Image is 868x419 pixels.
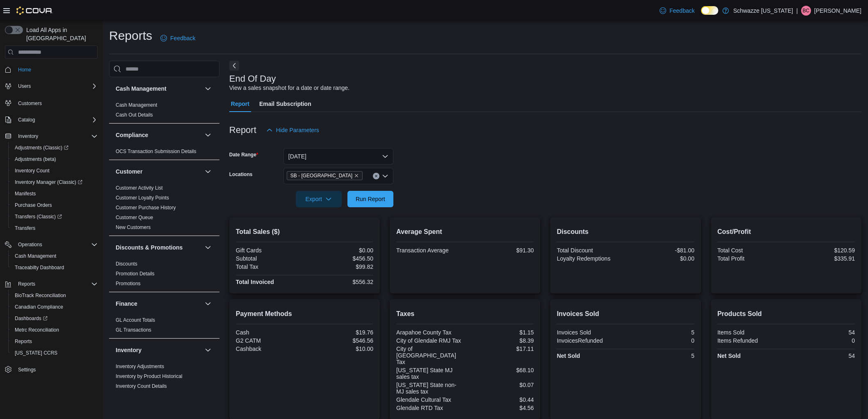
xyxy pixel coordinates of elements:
button: Cash Management [203,84,213,94]
div: Compliance [109,147,219,160]
span: Metrc Reconciliation [15,327,59,333]
span: Reports [11,337,98,346]
span: Canadian Compliance [11,302,98,312]
button: [DATE] [283,148,393,165]
span: Adjustments (Classic) [15,144,69,151]
button: Export [296,191,342,207]
div: $4.56 [467,405,534,411]
button: Metrc Reconciliation [8,324,101,336]
span: Transfers (Classic) [15,213,62,220]
button: Purchase Orders [8,199,101,211]
div: Total Profit [717,255,785,262]
span: Cash Management [15,253,56,259]
div: Transaction Average [396,247,464,254]
a: Adjustments (beta) [11,154,59,164]
button: Settings [2,364,101,375]
span: Adjustments (Classic) [11,143,98,153]
div: $335.91 [788,255,855,262]
div: [US_STATE] State non-MJ sales tax [396,382,464,395]
button: Next [229,61,239,71]
button: Inventory [116,346,201,354]
span: Customer Queue [116,214,153,221]
a: Feedback [656,2,698,19]
span: Inventory Adjustments [116,363,164,370]
div: Cash [236,329,303,336]
div: $68.10 [467,367,534,373]
div: Cash Management [109,100,219,123]
p: Schwazze [US_STATE] [733,6,793,16]
div: $0.44 [467,396,534,403]
button: Customer [203,167,213,176]
div: Loyalty Redemptions [557,255,624,262]
nav: Complex example [5,60,98,397]
span: Feedback [669,7,694,15]
button: Run Report [347,191,393,207]
h2: Products Sold [717,309,855,319]
button: Inventory [15,131,41,141]
span: Manifests [15,190,36,197]
span: Customer Loyalty Points [116,195,169,201]
div: $546.56 [306,337,373,344]
span: Reports [15,279,98,289]
span: Load All Apps in [GEOGRAPHIC_DATA] [23,26,98,42]
p: | [796,6,798,16]
div: Total Tax [236,263,303,270]
span: New Customers [116,224,151,231]
span: Inventory [15,131,98,141]
a: Discounts [116,261,137,267]
h2: Payment Methods [236,309,373,319]
span: Users [18,83,31,89]
button: Remove SB - Glendale from selection in this group [354,173,359,178]
button: Reports [15,279,39,289]
a: Customer Activity List [116,185,163,191]
span: Customers [15,98,98,108]
a: Cash Management [11,251,59,261]
h2: Discounts [557,227,694,237]
span: BioTrack Reconciliation [15,292,66,299]
span: Promotion Details [116,270,155,277]
span: GL Transactions [116,327,151,333]
span: Adjustments (beta) [15,156,56,163]
a: Reports [11,337,35,346]
div: Finance [109,315,219,338]
span: Dashboards [15,315,48,322]
span: Cash Management [11,251,98,261]
a: OCS Transaction Submission Details [116,149,196,154]
button: Reports [8,336,101,347]
label: Date Range [229,151,258,158]
a: Metrc Reconciliation [11,325,62,335]
a: Manifests [11,189,39,199]
span: Operations [15,240,98,250]
span: Customer Purchase History [116,204,176,211]
h3: Compliance [116,131,148,139]
button: Cash Management [116,85,201,93]
div: Cashback [236,346,303,352]
a: Inventory Manager (Classic) [11,177,86,187]
span: Inventory Manager (Classic) [15,179,82,185]
span: Inventory by Product Historical [116,373,183,380]
button: Hide Parameters [263,122,322,138]
span: Feedback [170,34,195,42]
div: 54 [788,353,855,359]
h3: Inventory [116,346,142,354]
span: Email Subscription [259,96,311,112]
a: Inventory Count Details [116,383,167,389]
button: BioTrack Reconciliation [8,290,101,301]
div: Arapahoe County Tax [396,329,464,336]
span: OCS Transaction Submission Details [116,148,196,155]
div: $456.50 [306,255,373,262]
button: Transfers [8,222,101,234]
div: Total Discount [557,247,624,254]
strong: Net Sold [717,353,741,359]
button: Open list of options [382,173,388,179]
a: GL Account Totals [116,317,155,323]
button: Reports [2,278,101,290]
h3: Report [229,125,256,135]
div: Gift Cards [236,247,303,254]
a: Purchase Orders [11,200,55,210]
div: -$81.00 [627,247,694,254]
div: Items Sold [717,329,785,336]
span: Settings [15,364,98,375]
span: Reports [18,281,35,287]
